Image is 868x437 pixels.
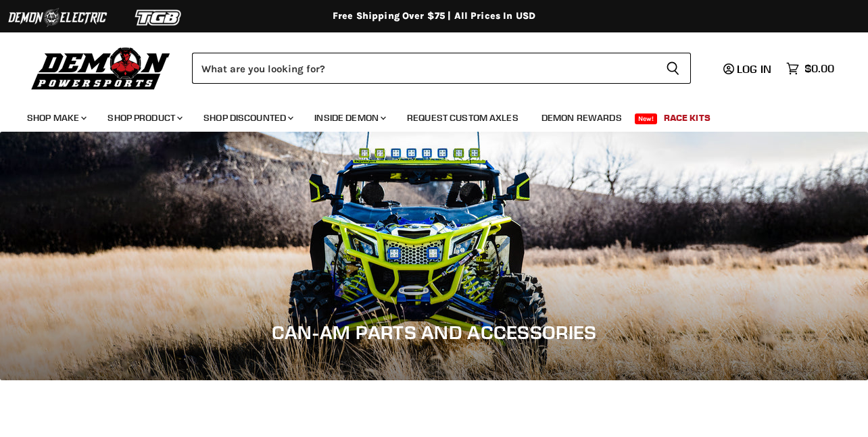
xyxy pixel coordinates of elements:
[97,104,191,132] a: Shop Product
[27,44,175,92] img: Demon Powersports
[654,104,721,132] a: Race Kits
[192,53,691,84] form: Product
[192,53,655,84] input: Search
[635,113,658,124] span: New!
[108,5,210,30] img: TGB Logo 2
[531,104,632,132] a: Demon Rewards
[7,5,108,30] img: Demon Electric Logo 2
[717,63,779,75] a: Log in
[779,59,841,78] a: $0.00
[397,104,529,132] a: Request Custom Axles
[20,321,848,344] h1: Can-Am Parts and Accessories
[17,104,95,132] a: Shop Make
[17,99,831,132] ul: Main menu
[193,104,302,132] a: Shop Discounted
[655,53,691,84] button: Search
[304,104,394,132] a: Inside Demon
[737,62,771,76] span: Log in
[804,62,834,75] span: $0.00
